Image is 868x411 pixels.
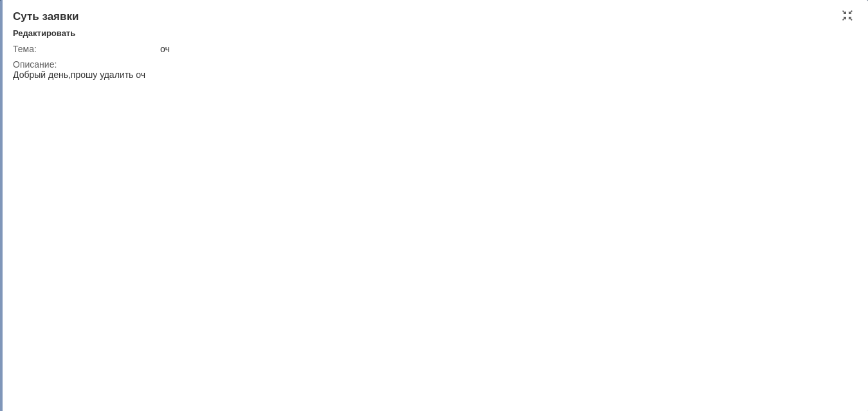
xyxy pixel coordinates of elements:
div: Редактировать [13,28,75,39]
div: Свернуть (Esc) [842,10,853,21]
div: Описание: [13,59,849,70]
span: Суть заявки [13,10,78,23]
div: оч [160,44,847,54]
div: Тема: [13,44,158,54]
